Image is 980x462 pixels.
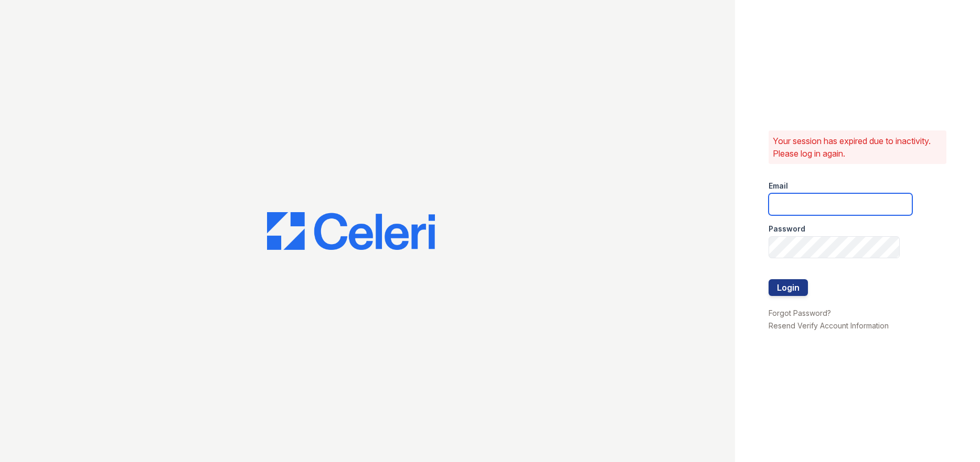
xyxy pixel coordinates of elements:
label: Password [769,224,805,234]
a: Forgot Password? [769,309,831,317]
a: Resend Verify Account Information [769,321,889,330]
label: Email [769,181,788,191]
button: Login [769,279,808,296]
img: CE_Logo_Blue-a8612792a0a2168367f1c8372b55b34899dd931a85d93a1a3d3e32e68fde9ad4.png [267,212,435,250]
p: Your session has expired due to inactivity. Please log in again. [773,135,942,160]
